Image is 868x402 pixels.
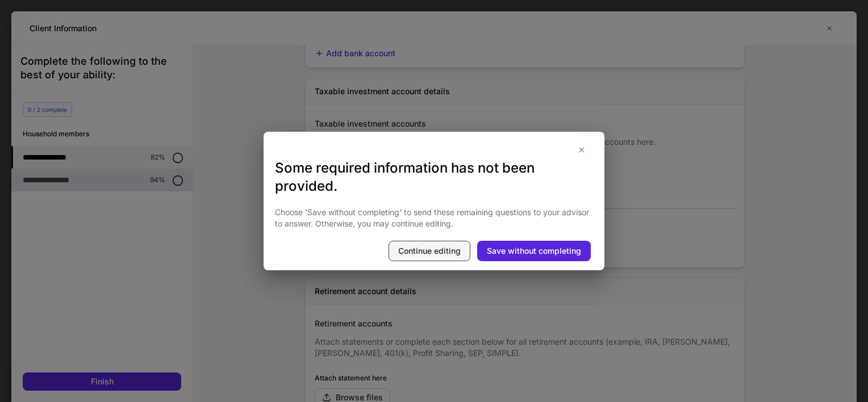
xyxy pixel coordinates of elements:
[398,245,461,257] div: Continue editing
[477,241,591,261] button: Save without completing
[275,159,593,195] h3: Some required information has not been provided.
[487,245,581,257] div: Save without completing
[275,207,593,229] p: Choose 'Save without completing' to send these remaining questions to your advisor to answer. Oth...
[389,241,470,261] button: Continue editing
